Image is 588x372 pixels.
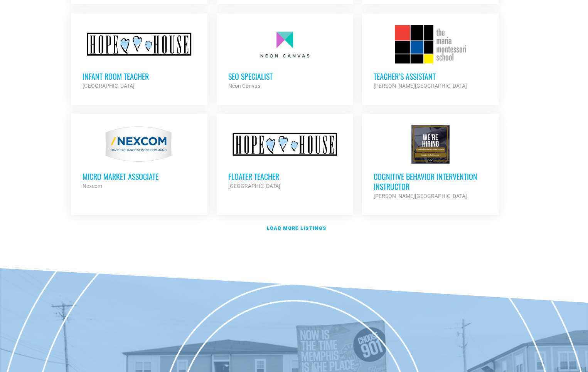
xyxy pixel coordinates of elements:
h3: SEO Specialist [228,71,342,81]
h3: Cognitive Behavior Intervention Instructor [374,171,487,191]
strong: Load more listings [267,225,326,231]
strong: [PERSON_NAME][GEOGRAPHIC_DATA] [374,83,467,89]
a: Infant Room Teacher [GEOGRAPHIC_DATA] [71,13,207,102]
h3: Teacher’s Assistant [374,71,487,81]
strong: Neon Canvas [228,83,260,89]
a: Micro Market Associate Nexcom [71,114,207,202]
h3: Floater Teacher [228,171,342,181]
strong: [PERSON_NAME][GEOGRAPHIC_DATA] [374,193,467,199]
strong: [GEOGRAPHIC_DATA] [83,83,135,89]
a: Floater Teacher [GEOGRAPHIC_DATA] [217,114,353,202]
strong: [GEOGRAPHIC_DATA] [228,183,280,189]
a: Load more listings [67,220,522,237]
h3: Infant Room Teacher [83,71,196,81]
h3: Micro Market Associate [83,171,196,181]
strong: Nexcom [83,183,102,189]
a: Cognitive Behavior Intervention Instructor [PERSON_NAME][GEOGRAPHIC_DATA] [362,114,499,212]
a: Teacher’s Assistant [PERSON_NAME][GEOGRAPHIC_DATA] [362,13,499,102]
a: SEO Specialist Neon Canvas [217,13,353,102]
